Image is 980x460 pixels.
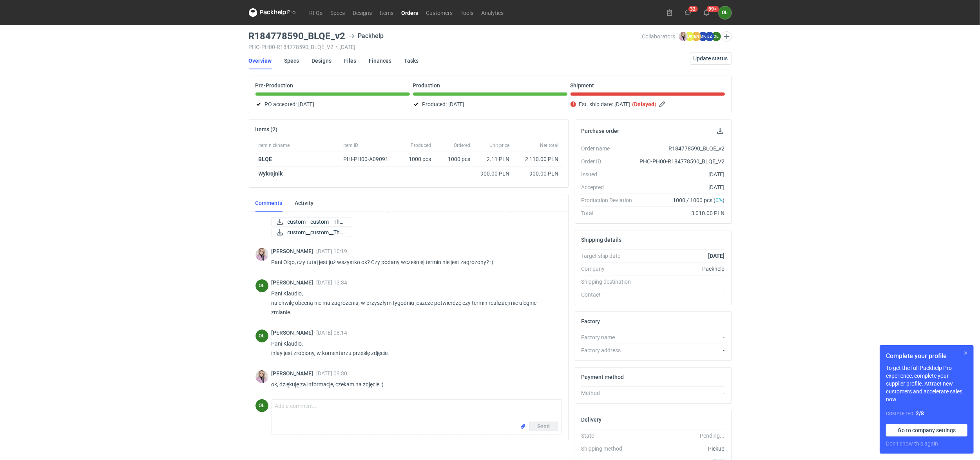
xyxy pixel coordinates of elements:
a: Orders [398,8,422,17]
div: Target ship date [581,252,639,260]
div: Issued [581,170,639,178]
div: PO accepted: [255,100,410,109]
figcaption: OŁ [255,330,268,342]
button: 99+ [700,6,713,19]
h2: Shipping details [581,237,622,243]
a: Analytics [478,8,508,17]
a: Designs [349,8,376,17]
strong: BLQE [259,156,272,162]
div: Produced: [413,100,567,109]
span: [PERSON_NAME] [272,279,317,286]
strong: [DATE] [708,253,725,259]
div: Contact [581,291,639,299]
p: Pani Klaudio, inlay jest zrobiony, w komentarzu prześlę zdjęcie. [272,339,556,358]
span: Update status [694,56,728,61]
figcaption: OŁ [255,279,268,292]
div: State [581,432,639,440]
div: Factory name [581,333,639,341]
p: Pani Olgo, czy tutaj jest już wszystko ok? Czy podany wcześniej termin nie jest zagrożony? :) [272,257,556,267]
div: Olga Łopatowicz [255,279,268,292]
figcaption: DK [685,32,694,41]
a: Go to company settings [886,424,967,436]
div: Order ID [581,158,639,165]
span: custom__custom__The ... [288,217,346,226]
em: Pending... [700,433,725,439]
strong: 2 / 8 [916,410,924,417]
span: [PERSON_NAME] [272,248,317,254]
div: PHO-PH00-R184778590_BLQE_V2 [DATE] [249,44,642,50]
span: Unit price [490,142,510,149]
p: Pre-Production [255,82,293,89]
div: Packhelp [639,265,725,273]
h2: Delivery [581,417,602,423]
p: To get the full Packhelp Pro experience, complete your supplier profile. Attract new customers an... [886,364,967,403]
span: [DATE] 08:14 [317,330,348,336]
a: Overview [249,52,272,69]
a: Designs [312,52,332,69]
button: 32 [682,6,694,19]
p: ok, dziękuję za informacje, czekam na zdjęcie :) [272,380,556,389]
div: - [639,389,725,397]
a: Specs [327,8,349,17]
div: - [639,333,725,341]
div: Completed: [886,409,967,418]
div: custom__custom__The Woa balm__BLQE__d0__oR184778590__insert__v2.pdf [272,228,350,237]
a: Finances [369,52,392,69]
a: Customers [422,8,457,17]
a: Items [376,8,398,17]
figcaption: BN [692,32,701,41]
svg: Packhelp Pro [249,8,296,17]
div: custom__custom__The Woa balm__BLQE__d0__oR184778590__outside__v2.pdf [272,217,350,226]
strong: Delayed [634,101,655,107]
h2: Factory [581,318,600,324]
span: 0% [716,197,723,203]
div: Olga Łopatowicz [719,6,732,19]
span: Send [538,424,550,429]
p: Pani Klaudio, na chwilę obecną nie ma zagrożenia, w przyszłym tygodniu jeszcze potwierdzę czy ter... [272,289,556,317]
h3: R184778590_BLQE_v2 [249,31,346,41]
span: Collaborators [642,33,676,40]
div: Packhelp [349,31,384,41]
a: Files [344,52,357,69]
a: custom__custom__The ... [272,217,352,226]
figcaption: JZ [705,32,714,41]
div: 1000 pcs [435,152,474,167]
span: • [336,44,338,50]
div: Shipping destination [581,278,639,286]
div: 2 110.00 PLN [516,155,559,163]
h2: Purchase order [581,128,620,134]
span: [DATE] [615,100,631,109]
button: OŁ [719,6,732,19]
div: 900.00 PLN [477,170,510,177]
button: Skip for now [961,348,971,358]
img: Klaudia Wiśniewska [255,370,268,383]
a: Specs [284,52,299,69]
div: Accepted [581,183,639,191]
div: 900.00 PLN [516,170,559,177]
div: Shipping method [581,445,639,453]
div: [DATE] [639,183,725,191]
span: Item nickname [259,142,290,149]
div: [DATE] [639,170,725,178]
span: Produced [411,142,431,149]
a: RFQs [306,8,327,17]
button: Send [529,422,558,431]
div: Order name [581,145,639,152]
span: [PERSON_NAME] [272,330,317,336]
button: Edit collaborators [721,31,732,42]
span: Ordered [454,142,471,149]
h2: Items (2) [255,126,278,132]
div: Factory address [581,346,639,354]
span: [DATE] 13:34 [317,279,348,286]
div: 3 010.00 PLN [639,209,725,217]
div: Pickup [639,445,725,453]
em: ( [632,101,634,107]
button: Update status [690,52,732,65]
div: Production Deviation [581,196,639,204]
button: Don’t show this again [886,440,938,447]
button: Download PO [716,126,725,136]
strong: Wykrojnik [259,170,283,177]
img: Klaudia Wiśniewska [255,248,268,261]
